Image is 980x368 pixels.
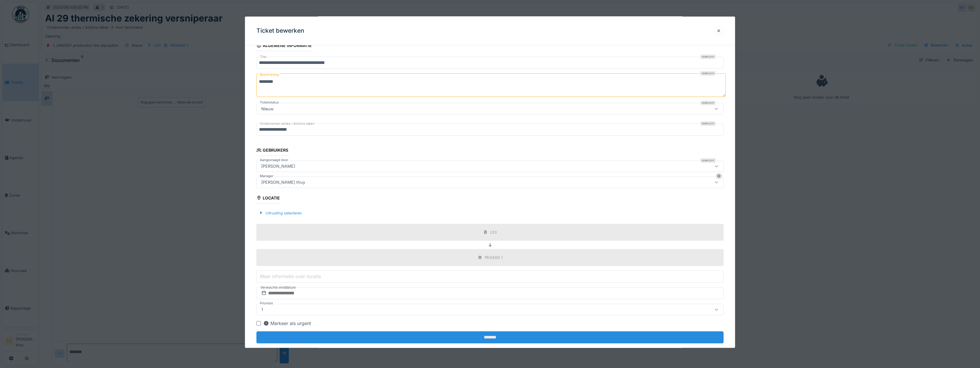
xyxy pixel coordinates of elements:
label: Titel [259,54,268,59]
label: Ticketstatus [259,100,280,105]
label: Meer informatie over locatie [259,273,322,280]
div: Verplicht [700,121,716,126]
div: Uitrusting selecteren [256,209,304,217]
label: Verwachte einddatum [260,284,297,291]
div: Verplicht [700,71,716,76]
label: Aangevraagd door [259,157,289,162]
div: Nieuw [259,105,276,112]
h3: Ticket bewerken [256,27,304,34]
div: Verplicht [700,158,716,163]
div: [PERSON_NAME] [259,163,297,169]
label: Prioriteit [259,301,274,306]
label: Beschrijving [259,71,280,78]
div: [PERSON_NAME] thuy [259,179,307,185]
div: Markeer als urgent [263,320,311,327]
div: Locatie [256,193,280,203]
div: PEGASO 1 [485,255,502,260]
label: Ondernomen acties / Actions taken [259,121,316,126]
div: Verplicht [700,101,716,105]
div: L53 [490,230,497,235]
div: Algemene informatie [256,41,312,51]
div: Verplicht [700,54,716,59]
div: 1 [259,306,265,313]
div: Gebruikers [256,146,288,156]
label: Manager [259,173,274,178]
